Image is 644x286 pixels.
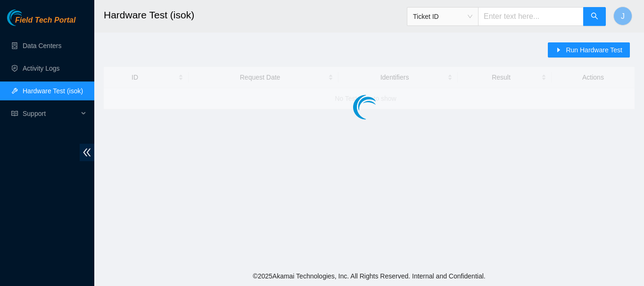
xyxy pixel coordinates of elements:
[555,47,562,54] span: caret-right
[15,16,75,25] span: Field Tech Portal
[591,12,598,21] span: search
[23,65,60,72] a: Activity Logs
[583,7,606,26] button: search
[7,9,48,26] img: Akamai Technologies
[566,45,622,55] span: Run Hardware Test
[80,144,94,161] span: double-left
[23,42,61,49] a: Data Centers
[548,42,630,57] button: caret-rightRun Hardware Test
[621,10,625,22] span: J
[613,7,632,25] button: J
[94,266,644,286] footer: © 2025 Akamai Technologies, Inc. All Rights Reserved. Internal and Confidential.
[413,9,472,24] span: Ticket ID
[7,17,75,29] a: Akamai TechnologiesField Tech Portal
[23,104,78,123] span: Support
[478,7,584,26] input: Enter text here...
[23,87,83,95] a: Hardware Test (isok)
[11,110,18,117] span: read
